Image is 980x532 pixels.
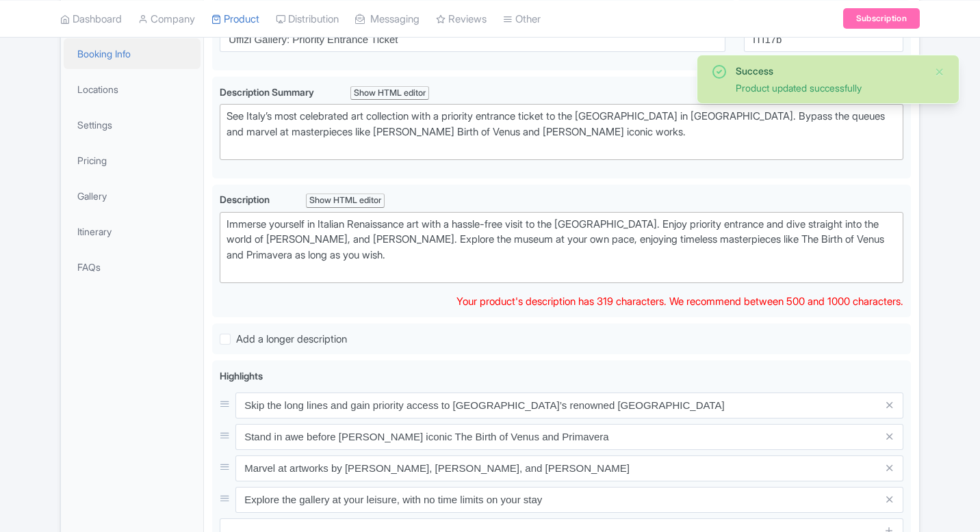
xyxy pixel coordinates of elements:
div: Your product's description has 319 characters. We recommend between 500 and 1000 characters. [456,294,903,310]
a: Pricing [64,145,201,176]
div: Show HTML editor [306,194,385,208]
a: Locations [64,74,201,105]
span: Add a longer description [236,332,347,345]
a: FAQs [64,252,201,282]
div: See Italy’s most celebrated art collection with a priority entrance ticket to the [GEOGRAPHIC_DAT... [227,109,897,155]
a: Booking Info [64,38,201,69]
a: Settings [64,109,201,140]
a: Subscription [843,8,920,29]
a: Itinerary [64,216,201,247]
span: Description [220,194,272,205]
a: Gallery [64,181,201,211]
div: Immerse yourself in Italian Renaissance art with a hassle-free visit to the [GEOGRAPHIC_DATA]. En... [227,217,897,278]
span: Highlights [220,370,263,382]
div: Show HTML editor [350,86,429,101]
span: Description Summary [220,86,316,98]
div: Success [736,64,923,78]
div: Product updated successfully [736,81,923,95]
button: Close [934,64,945,80]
